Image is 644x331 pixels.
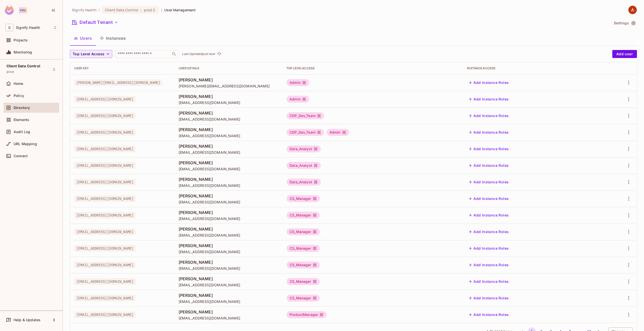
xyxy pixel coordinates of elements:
div: CS_Manager [287,212,320,219]
button: Top Level Access [70,50,112,58]
div: CS_Manager [287,295,320,302]
button: Add Instance Roles [467,79,511,87]
div: Pro [19,7,27,13]
img: Aadesh Thirukonda [628,6,637,14]
div: Top Level Access [287,66,459,70]
span: Home [14,82,23,86]
button: Add Instance Roles [467,112,511,120]
span: [PERSON_NAME] [179,94,278,99]
button: Add Instance Roles [467,178,511,186]
span: [EMAIL_ADDRESS][DOMAIN_NAME] [74,96,136,102]
span: [PERSON_NAME] [179,110,278,116]
span: [EMAIL_ADDRESS][DOMAIN_NAME] [179,283,278,287]
span: [PERSON_NAME] [179,77,278,83]
span: [PERSON_NAME] [179,276,278,282]
span: Directory [14,106,30,110]
span: [PERSON_NAME] [179,193,278,199]
span: Projects [14,38,28,42]
button: Add Instance Roles [467,95,511,103]
button: Add Instance Roles [467,145,511,153]
button: Default Tenant [70,18,120,26]
span: : [140,8,142,12]
button: Add Instance Roles [467,278,511,286]
li: / [99,8,100,12]
div: Data_Analyst [287,162,321,169]
span: Click to refresh data [215,51,222,57]
div: CDP_Dev_Team [287,112,324,119]
div: User Details [179,66,278,70]
span: [EMAIL_ADDRESS][DOMAIN_NAME] [74,295,136,301]
div: CS_Manager [287,278,320,285]
button: Add Instance Roles [467,128,511,136]
span: Workspace: Signify Health [16,26,40,30]
span: Monitoring [14,50,32,54]
span: [EMAIL_ADDRESS][DOMAIN_NAME] [179,117,278,122]
span: Elements [14,118,29,122]
span: [PERSON_NAME] [179,143,278,149]
button: Add Instance Roles [467,195,511,203]
p: Last Updated just now [182,52,215,56]
span: [EMAIL_ADDRESS][DOMAIN_NAME] [179,249,278,254]
button: Settings [612,19,637,27]
div: Data_Analyst [287,179,321,186]
div: CS_Manager [287,261,320,268]
span: [PERSON_NAME] [179,127,278,132]
button: Add Instance Roles [467,211,511,219]
span: [PERSON_NAME] [179,210,278,215]
span: [PERSON_NAME] [179,160,278,165]
span: [EMAIL_ADDRESS][DOMAIN_NAME] [74,278,136,285]
span: S [6,24,13,31]
span: [EMAIL_ADDRESS][DOMAIN_NAME] [74,229,136,235]
span: Connect [14,154,28,158]
span: [EMAIL_ADDRESS][DOMAIN_NAME] [179,200,278,204]
div: CS_Manager [287,195,320,202]
span: Policy [14,94,24,98]
span: [EMAIL_ADDRESS][DOMAIN_NAME] [74,245,136,252]
div: Instance Access [467,66,591,70]
button: Add Instance Roles [467,294,511,302]
span: [EMAIL_ADDRESS][DOMAIN_NAME] [74,129,136,136]
span: URL Mapping [14,142,37,146]
div: User Key [74,66,171,70]
span: [PERSON_NAME] [179,293,278,298]
li: / [161,8,162,12]
span: Help & Updates [14,318,41,322]
span: Top Level Access [73,51,104,57]
span: [EMAIL_ADDRESS][DOMAIN_NAME] [74,311,136,318]
span: [PERSON_NAME] [179,259,278,265]
button: Add Instance Roles [467,161,511,170]
div: ProductManager [287,311,327,318]
span: Client Data Control [105,8,139,12]
span: [EMAIL_ADDRESS][DOMAIN_NAME] [179,299,278,304]
span: prod [144,8,152,12]
button: Add Instance Roles [467,244,511,252]
div: Admin [327,129,349,136]
span: Client Data Control [7,64,40,68]
span: [PERSON_NAME] [179,309,278,315]
span: refresh [217,51,221,57]
span: [EMAIL_ADDRESS][DOMAIN_NAME] [179,183,278,188]
div: CDP_Dev_Team [287,129,324,136]
span: [PERSON_NAME] [179,226,278,232]
span: [EMAIL_ADDRESS][DOMAIN_NAME] [179,100,278,105]
button: Instances [96,32,130,44]
span: [EMAIL_ADDRESS][DOMAIN_NAME] [179,133,278,138]
span: [EMAIL_ADDRESS][DOMAIN_NAME] [179,316,278,320]
img: SReyMgAAAABJRU5ErkJggg== [5,6,14,15]
span: [EMAIL_ADDRESS][DOMAIN_NAME] [74,262,136,268]
span: [PERSON_NAME] [179,177,278,182]
button: refresh [216,51,222,57]
span: [PERSON_NAME] [179,243,278,248]
span: [PERSON_NAME][EMAIL_ADDRESS][DOMAIN_NAME] [179,84,278,88]
span: User Management [164,8,196,12]
div: Data_Analyst [287,145,321,152]
span: [EMAIL_ADDRESS][DOMAIN_NAME] [74,179,136,185]
span: [EMAIL_ADDRESS][DOMAIN_NAME] [179,167,278,171]
span: [EMAIL_ADDRESS][DOMAIN_NAME] [179,216,278,221]
button: Add Instance Roles [467,311,511,319]
div: CS_Manager [287,245,320,252]
div: Admin [287,96,309,103]
button: Add Instance Roles [467,228,511,236]
span: [EMAIL_ADDRESS][DOMAIN_NAME] [179,233,278,238]
span: [EMAIL_ADDRESS][DOMAIN_NAME] [74,113,136,119]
